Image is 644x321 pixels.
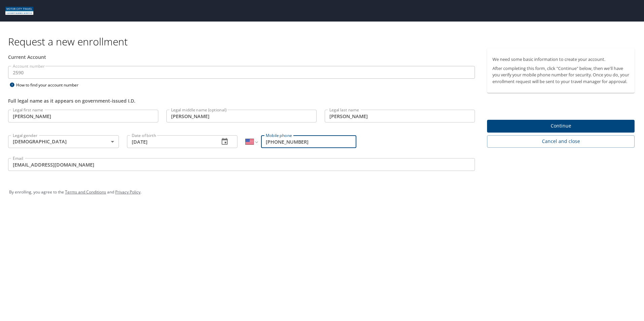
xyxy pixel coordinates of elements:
[8,135,119,148] div: [DEMOGRAPHIC_DATA]
[261,135,356,148] input: Enter phone number
[8,53,475,61] div: Current Account
[487,120,635,133] button: Continue
[8,97,475,104] div: Full legal name as it appears on government-issued I.D.
[127,135,214,148] input: MM/DD/YYYY
[492,122,629,130] span: Continue
[8,81,92,89] div: How to find your account number
[8,35,640,48] h1: Request a new enrollment
[492,137,629,146] span: Cancel and close
[492,56,629,63] p: We need some basic information to create your account.
[5,7,33,15] img: Motor City logo
[492,65,629,85] p: After completing this form, click "Continue" below, then we'll have you verify your mobile phone ...
[9,184,635,201] div: By enrolling, you agree to the and .
[115,189,140,195] a: Privacy Policy
[65,189,106,195] a: Terms and Conditions
[487,135,635,148] button: Cancel and close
